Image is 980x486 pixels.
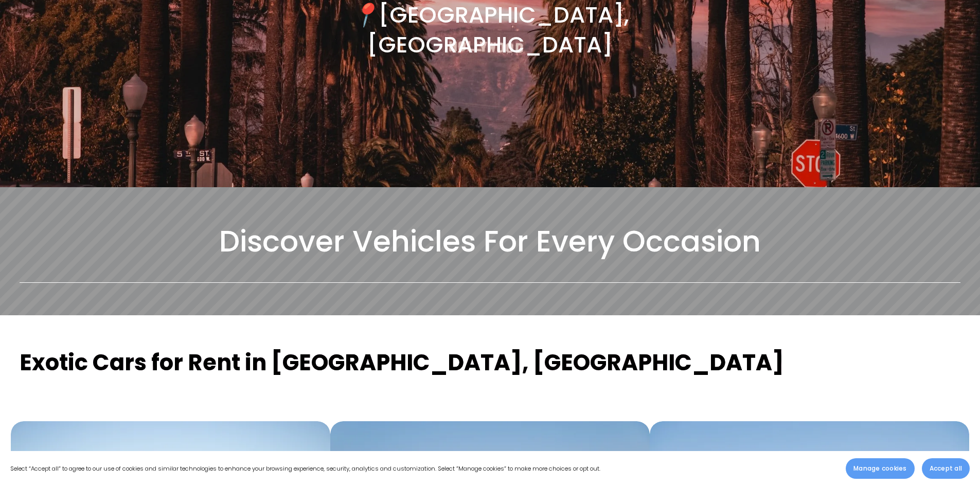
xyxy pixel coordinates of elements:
strong: Exotic Cars for Rent in [GEOGRAPHIC_DATA], [GEOGRAPHIC_DATA] [20,347,784,378]
button: Manage cookies [846,458,914,479]
h2: Discover Vehicles For Every Occasion [20,222,960,260]
span: Manage cookies [853,464,906,473]
span: Accept all [930,464,962,473]
button: Accept all [922,458,970,479]
p: Select “Accept all” to agree to our use of cookies and similar technologies to enhance your brows... [10,463,600,474]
